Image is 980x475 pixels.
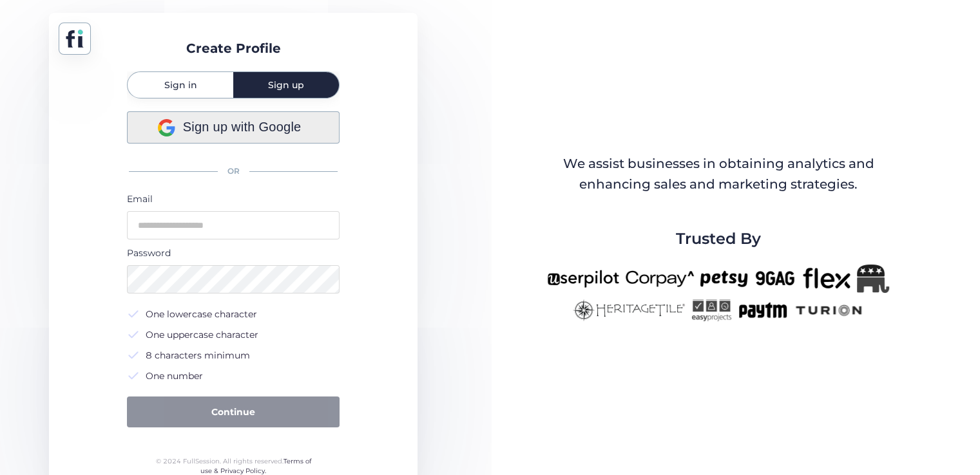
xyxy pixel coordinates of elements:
div: One number [146,368,203,384]
img: petsy-new.png [700,265,747,293]
img: easyprojects-new.png [691,299,731,321]
span: Sign up [268,80,304,89]
div: One lowercase character [146,306,257,322]
div: Email [127,192,340,206]
div: OR [127,158,340,185]
img: Republicanlogo-bw.png [857,265,889,293]
img: flex-new.png [803,265,850,293]
div: We assist businesses in obtaining analytics and enhancing sales and marketing strategies. [548,154,889,194]
span: Trusted By [676,227,761,251]
button: Continue [127,396,340,427]
img: turion-new.png [794,299,864,321]
div: 8 characters minimum [146,348,250,363]
div: One uppercase character [146,327,258,342]
img: 9gag-new.png [754,265,796,293]
span: Sign up with Google [183,117,302,137]
span: Sign in [164,80,197,89]
img: paytm-new.png [738,299,787,321]
img: heritagetile-new.png [573,299,685,321]
img: userpilot-new.png [547,265,619,293]
img: corpay-new.png [626,265,694,293]
div: Password [127,246,340,260]
div: Create Profile [186,39,281,59]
